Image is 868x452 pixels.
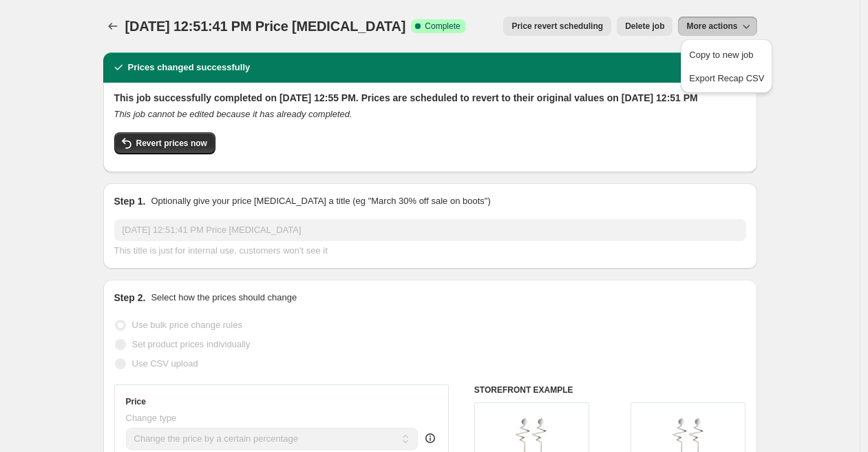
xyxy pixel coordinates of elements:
[617,17,673,36] button: Delete job
[689,50,753,60] span: Copy to new job
[132,339,251,349] span: Set product prices individually
[511,21,603,32] span: Price revert scheduling
[114,219,746,241] input: 30% off holiday sale
[678,17,756,36] button: More actions
[503,17,611,36] button: Price revert scheduling
[686,21,737,32] span: More actions
[114,132,215,154] button: Revert prices now
[114,109,352,119] i: This job cannot be edited because it has already completed.
[689,73,764,83] span: Export Recap CSV
[103,17,123,36] button: Price change jobs
[114,245,328,256] span: This title is just for internal use, customers won't see it
[132,320,242,330] span: Use bulk price change rules
[128,61,251,74] h2: Prices changed successfully
[126,396,146,407] h3: Price
[114,194,146,208] h2: Step 1.
[625,21,664,32] span: Delete job
[132,358,198,369] span: Use CSV upload
[125,19,406,34] span: [DATE] 12:51:41 PM Price [MEDICAL_DATA]
[114,91,746,105] h2: This job successfully completed on [DATE] 12:55 PM. Prices are scheduled to revert to their origi...
[126,413,177,423] span: Change type
[685,67,768,89] button: Export Recap CSV
[136,138,207,149] span: Revert prices now
[685,43,768,65] button: Copy to new job
[423,431,437,445] div: help
[474,384,746,395] h6: STOREFRONT EXAMPLE
[151,291,297,305] p: Select how the prices should change
[114,291,146,305] h2: Step 2.
[425,21,460,32] span: Complete
[151,194,490,208] p: Optionally give your price [MEDICAL_DATA] a title (eg "March 30% off sale on boots")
